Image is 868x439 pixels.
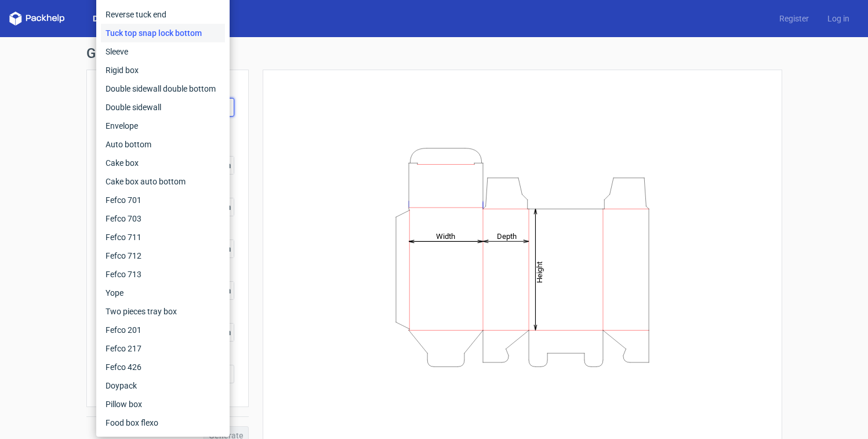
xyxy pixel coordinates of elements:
[101,265,225,284] div: Fefco 713
[101,191,225,209] div: Fefco 701
[101,358,225,376] div: Fefco 426
[101,154,225,172] div: Cake box
[818,13,859,24] a: Log in
[101,61,225,79] div: Rigid box
[101,172,225,191] div: Cake box auto bottom
[535,261,544,282] tspan: Height
[101,209,225,228] div: Fefco 703
[101,302,225,321] div: Two pieces tray box
[83,13,132,24] a: Dielines
[122,67,132,77] img: tab_keywords_by_traffic_grey.svg
[135,68,186,76] div: Palavras-chave
[101,339,225,358] div: Fefco 217
[101,376,225,395] div: Doypack
[101,246,225,265] div: Fefco 712
[19,30,28,39] img: website_grey.svg
[32,19,57,28] div: v 4.0.25
[770,13,818,24] a: Register
[497,231,517,240] tspan: Depth
[101,413,225,432] div: Food box flexo
[101,5,225,24] div: Reverse tuck end
[61,68,89,76] div: Domínio
[101,135,225,154] div: Auto bottom
[101,117,225,135] div: Envelope
[19,19,28,28] img: logo_orange.svg
[30,30,130,39] div: Domínio: [DOMAIN_NAME]
[101,228,225,246] div: Fefco 711
[101,42,225,61] div: Sleeve
[101,24,225,42] div: Tuck top snap lock bottom
[101,284,225,302] div: Yope
[101,98,225,117] div: Double sidewall
[101,321,225,339] div: Fefco 201
[101,395,225,413] div: Pillow box
[101,79,225,98] div: Double sidewall double bottom
[86,46,782,60] h1: Generate new dieline
[48,67,57,77] img: tab_domain_overview_orange.svg
[435,231,455,240] tspan: Width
